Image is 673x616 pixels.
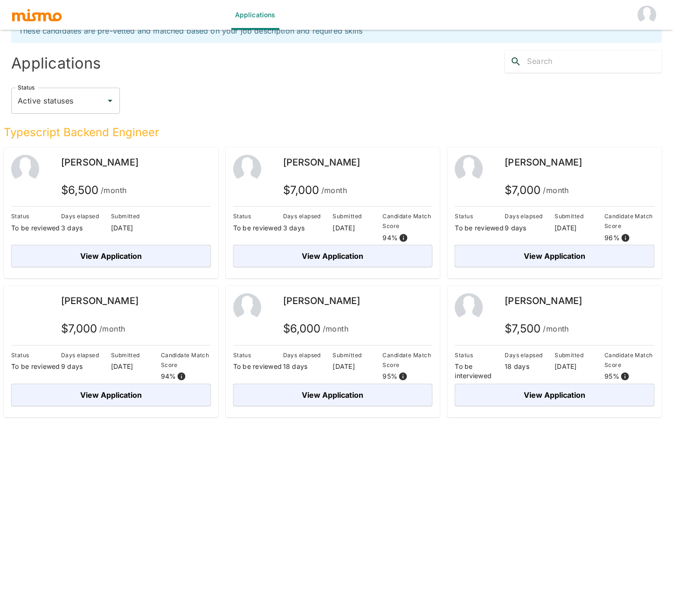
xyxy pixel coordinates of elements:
[505,295,582,306] span: [PERSON_NAME]
[61,362,111,371] p: 9 days
[283,183,347,198] h5: $ 7,000
[382,211,432,231] p: Candidate Match Score
[638,6,656,24] img: Starsling HM
[333,362,382,371] p: [DATE]
[19,26,362,35] span: These candidates are pre-vetted and matched based on your job description and required skills
[177,372,186,381] svg: View resume score details
[399,233,408,242] svg: View resume score details
[18,83,35,91] label: Status
[455,293,483,321] img: 2Q==
[455,362,505,381] p: To be interviewed
[382,350,432,370] p: Candidate Match Score
[4,125,662,140] h5: Typescript Backend Engineer
[323,322,349,335] span: /month
[604,372,619,381] p: 95 %
[61,350,111,360] p: Days elapsed
[111,362,161,371] p: [DATE]
[233,362,283,371] p: To be reviewed
[111,211,161,221] p: Submitted
[11,54,333,73] h4: Applications
[505,362,555,371] p: 18 days
[61,223,111,233] p: 3 days
[11,245,211,267] button: View Application
[505,350,555,360] p: Days elapsed
[321,184,347,197] span: /month
[283,321,349,336] h5: $ 6,000
[527,54,662,69] input: Search
[398,372,408,381] svg: View resume score details
[104,94,117,107] button: Open
[455,155,483,183] img: 2Q==
[333,350,382,360] p: Submitted
[604,350,654,370] p: Candidate Match Score
[333,223,382,233] p: [DATE]
[233,223,283,233] p: To be reviewed
[283,157,361,168] span: [PERSON_NAME]
[233,384,433,406] button: View Application
[233,211,283,221] p: Status
[233,155,261,183] img: 2Q==
[11,223,61,233] p: To be reviewed
[11,362,61,371] p: To be reviewed
[11,293,39,321] img: 9q5cxm6d1l522eyzc7cmteznyau0
[11,8,62,22] img: logo
[111,350,161,360] p: Submitted
[233,293,261,321] img: 2Q==
[505,223,555,233] p: 9 days
[555,211,604,221] p: Submitted
[505,321,569,336] h5: $ 7,500
[455,245,654,267] button: View Application
[382,372,397,381] p: 95 %
[505,50,527,73] button: search
[455,350,505,360] p: Status
[505,157,582,168] span: [PERSON_NAME]
[61,183,127,198] h5: $ 6,500
[61,321,125,336] h5: $ 7,000
[233,350,283,360] p: Status
[61,211,111,221] p: Days elapsed
[283,362,333,371] p: 18 days
[505,183,569,198] h5: $ 7,000
[555,362,604,371] p: [DATE]
[333,211,382,221] p: Submitted
[604,211,654,231] p: Candidate Match Score
[283,223,333,233] p: 3 days
[283,211,333,221] p: Days elapsed
[11,155,39,183] img: 2Q==
[455,223,505,233] p: To be reviewed
[283,295,361,306] span: [PERSON_NAME]
[101,184,127,197] span: /month
[555,350,604,360] p: Submitted
[543,322,569,335] span: /month
[161,372,176,381] p: 94 %
[99,322,125,335] span: /month
[621,233,630,242] svg: View resume score details
[11,384,211,406] button: View Application
[161,350,211,370] p: Candidate Match Score
[382,233,398,242] p: 94 %
[11,211,61,221] p: Status
[61,295,139,306] span: [PERSON_NAME]
[620,372,630,381] svg: View resume score details
[555,223,604,233] p: [DATE]
[283,350,333,360] p: Days elapsed
[505,211,555,221] p: Days elapsed
[111,223,161,233] p: [DATE]
[61,157,139,168] span: [PERSON_NAME]
[604,233,620,242] p: 96 %
[455,211,505,221] p: Status
[455,384,654,406] button: View Application
[11,350,61,360] p: Status
[543,184,569,197] span: /month
[233,245,433,267] button: View Application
